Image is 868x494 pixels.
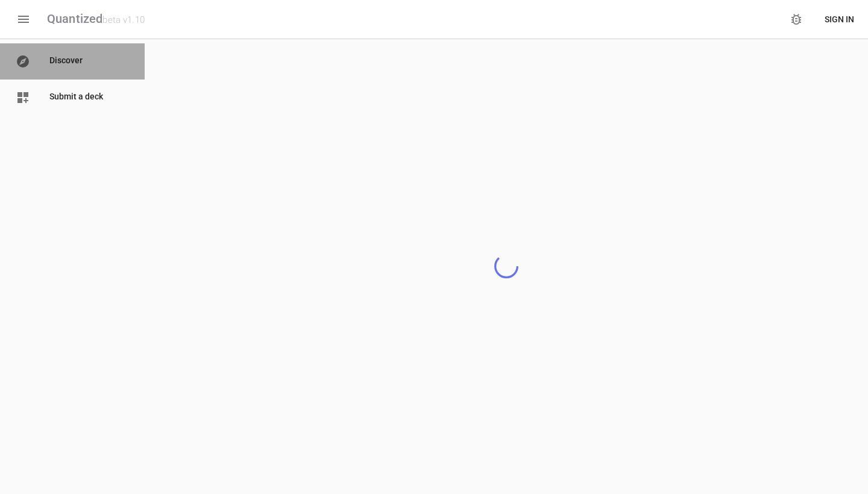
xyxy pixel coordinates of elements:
[49,90,129,105] p: Submit a deck
[820,8,859,31] a: Sign In
[47,12,145,27] a: Quantizedbeta v1.10
[825,12,854,27] span: Sign In
[102,14,145,25] div: beta v1.10
[782,5,811,34] a: Click here to file a bug report or request a feature!
[47,12,145,27] div: Quantized
[49,54,129,69] p: Discover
